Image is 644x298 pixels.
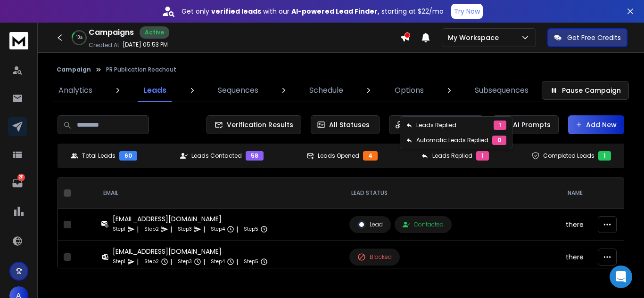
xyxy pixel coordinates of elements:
[106,66,176,73] p: PR Publication Reachout
[416,121,456,129] p: Leads Replied
[53,79,98,102] a: Analytics
[58,85,92,96] p: Analytics
[113,257,125,266] p: Step 1
[494,121,506,130] div: 1
[57,66,91,73] button: Campaign
[137,225,139,234] p: |
[543,152,594,160] p: Completed Leads
[567,33,621,42] p: Get Free Credits
[318,152,359,160] p: Leads Opened
[203,225,205,234] p: |
[82,152,116,160] p: Total Leads
[191,152,242,160] p: Leads Contacted
[244,257,258,266] p: Step 5
[547,28,627,47] button: Get Free Credits
[476,151,489,161] div: 1
[203,257,205,266] p: |
[211,225,225,234] p: Step 4
[291,7,380,16] strong: AI-powered Lead Finder,
[344,178,560,209] th: LEAD STATUS
[475,85,528,96] p: Subsequences
[448,33,503,42] p: My Workspace
[357,220,383,229] div: Lead
[560,178,592,209] th: NAME
[329,120,370,129] p: All Statuses
[363,151,378,161] div: 4
[182,7,444,16] p: Get only with our starting at $22/mo
[236,225,238,234] p: |
[211,7,261,16] strong: verified leads
[178,257,192,266] p: Step 3
[119,151,137,161] div: 60
[9,32,28,49] img: logo
[123,41,168,48] p: [DATE] 05:53 PM
[113,247,268,256] div: [EMAIL_ADDRESS][DOMAIN_NAME]
[178,225,192,234] p: Step 3
[304,79,349,102] a: Schedule
[144,225,159,234] p: Step 2
[469,79,534,102] a: Subsequences
[140,26,169,39] div: Active
[96,178,344,209] th: EMAIL
[8,174,27,193] a: 211
[89,27,134,38] h1: Campaigns
[395,85,424,96] p: Options
[143,85,166,96] p: Leads
[451,4,483,19] button: Try Now
[244,225,258,234] p: Step 5
[454,7,480,16] p: Try Now
[206,115,301,134] button: Verification Results
[492,136,506,145] div: 0
[212,79,264,102] a: Sequences
[493,115,559,134] button: AI Prompts
[568,115,624,134] button: Add New
[560,209,592,241] td: there
[236,257,238,266] p: |
[137,257,139,266] p: |
[416,137,488,144] p: Automatic Leads Replied
[389,79,429,102] a: Options
[218,85,258,96] p: Sequences
[560,241,592,274] td: there
[309,85,343,96] p: Schedule
[246,151,264,161] div: 58
[113,225,125,234] p: Step 1
[76,35,83,40] p: 13 %
[509,120,551,129] span: AI Prompts
[113,214,268,224] div: [EMAIL_ADDRESS][DOMAIN_NAME]
[403,221,444,228] div: Contacted
[144,257,159,266] p: Step 2
[170,257,172,266] p: |
[432,152,472,160] p: Leads Replied
[138,79,172,102] a: Leads
[598,151,611,161] div: 1
[211,257,225,266] p: Step 4
[223,120,293,129] span: Verification Results
[542,81,629,100] button: Pause Campaign
[170,225,172,234] p: |
[89,41,121,49] p: Created At:
[610,266,632,288] div: Open Intercom Messenger
[357,253,392,261] div: Blocked
[17,174,25,181] p: 211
